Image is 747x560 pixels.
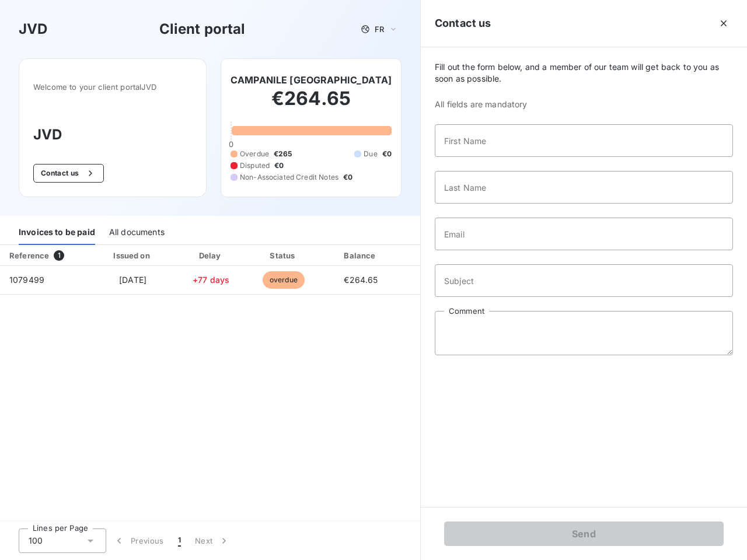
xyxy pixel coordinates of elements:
[344,275,378,285] span: €264.65
[435,264,733,297] input: placeholder
[249,250,318,261] div: Status
[403,250,462,261] div: PDF
[33,82,192,92] span: Welcome to your client portal JVD
[435,15,491,32] h5: Contact us
[178,535,181,547] span: 1
[444,521,724,546] button: Send
[159,19,246,40] h3: Client portal
[240,160,270,171] span: Disputed
[229,139,233,149] span: 0
[375,24,384,34] span: FR
[29,535,43,547] span: 100
[9,251,49,260] div: Reference
[9,275,44,285] span: 1079499
[92,250,173,261] div: Issued on
[171,528,188,553] button: 1
[33,124,192,145] h3: JVD
[19,19,47,40] h3: JVD
[106,528,171,553] button: Previous
[240,172,338,183] span: Non-Associated Credit Notes
[119,275,146,285] span: [DATE]
[323,250,399,261] div: Balance
[263,271,305,289] span: overdue
[435,99,733,110] span: All fields are mandatory
[435,218,733,250] input: placeholder
[274,160,284,171] span: €0
[231,73,392,87] h6: CAMPANILE [GEOGRAPHIC_DATA]
[193,275,229,285] span: +77 days
[435,124,733,157] input: placeholder
[231,87,392,122] h2: €264.65
[240,149,269,159] span: Overdue
[109,220,165,245] div: All documents
[382,149,392,159] span: €0
[435,171,733,204] input: placeholder
[274,149,292,159] span: €265
[54,250,64,261] span: 1
[364,149,377,159] span: Due
[343,172,352,183] span: €0
[178,250,245,261] div: Delay
[19,220,95,245] div: Invoices to be paid
[435,61,733,85] span: Fill out the form below, and a member of our team will get back to you as soon as possible.
[33,164,104,183] button: Contact us
[188,528,237,553] button: Next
